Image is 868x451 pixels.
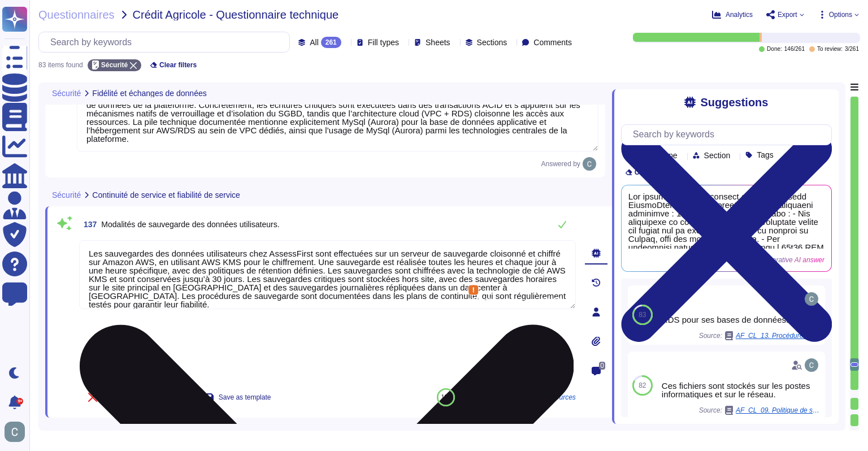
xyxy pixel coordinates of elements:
div: 261 [321,37,341,48]
span: Modalités de sauvegarde des données utilisateurs. [101,220,279,229]
span: Answered by [541,161,580,167]
textarea: Oui. La concurrence d’accès est gérée au niveau transactionnel par Amazon Aurora (compatible MySQ... [77,83,598,151]
span: AF_CL_09. Politique de sécurité des technologies de l’information (charte informatique) V2.6.pdf [736,407,821,414]
span: Fill types [368,38,399,46]
button: user [2,419,33,444]
span: Options [829,11,852,18]
span: Sheets [426,38,450,46]
span: Source: [699,406,821,415]
span: All [310,38,319,46]
span: Sections [477,38,507,46]
span: 3 / 261 [845,46,859,52]
span: To review: [817,46,843,52]
span: Continuité de service et fiabilité de service [92,191,240,199]
span: Crédit Agricole - Questionnaire technique [133,9,339,20]
textarea: Les sauvegardes des données utilisateurs chez AssessFirst sont effectuées sur un serveur de sauve... [79,240,576,309]
img: user [5,422,25,442]
img: user [583,157,596,171]
span: Export [778,11,797,18]
input: Search by keywords [627,125,831,145]
span: 82 [639,382,646,389]
span: 0 [599,362,605,370]
input: Search by keywords [45,32,289,52]
span: Questionnaires [38,9,115,20]
span: 100 [441,394,451,400]
span: Done: [767,46,782,52]
span: Analytics [726,11,753,18]
span: Fidélité et échanges de données [92,89,206,97]
div: 83 items found [38,62,83,68]
span: Clear filters [159,62,197,68]
button: Analytics [712,10,753,19]
span: 146 / 261 [784,46,805,52]
span: Comments [533,38,572,46]
div: Ces fichiers sont stockés sur les postes informatiques et sur le réseau. [662,381,821,398]
span: Sécurité [101,62,128,68]
img: user [805,292,818,306]
span: 83 [639,311,646,318]
span: 137 [79,220,97,228]
div: 9+ [16,398,23,405]
img: user [805,358,818,372]
span: Sécurité [52,191,81,199]
span: Sécurité [52,89,81,97]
